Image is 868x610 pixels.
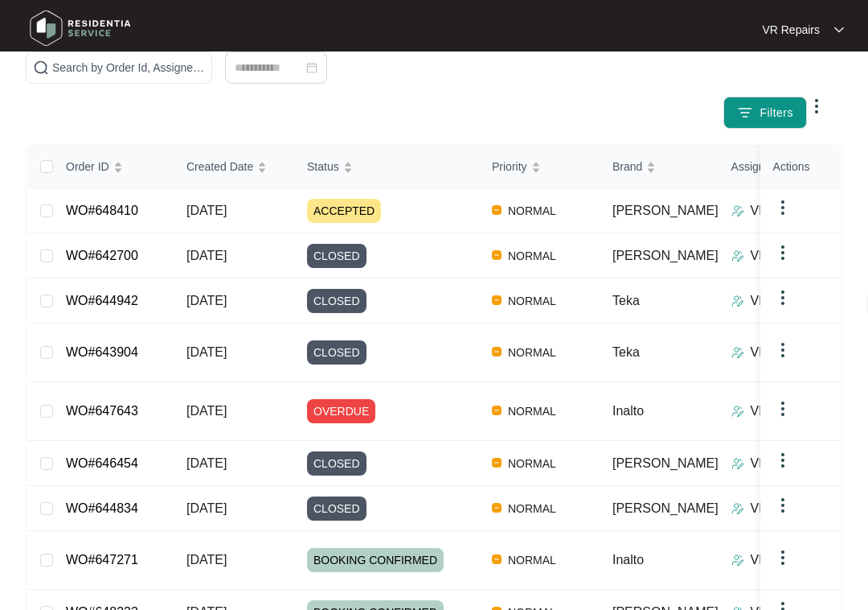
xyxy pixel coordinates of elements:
img: dropdown arrow [834,26,844,34]
span: Status [307,158,339,175]
img: filter icon [737,105,753,121]
th: Actions [760,146,841,188]
span: NORMAL [502,246,563,266]
a: WO#644834 [66,501,138,515]
span: [DATE] [186,456,227,470]
img: Vercel Logo [492,250,502,260]
img: Assigner Icon [731,346,744,359]
span: CLOSED [307,497,366,521]
img: dropdown arrow [807,97,826,116]
span: NORMAL [502,499,563,518]
img: Vercel Logo [492,406,502,415]
span: Inalto [612,404,644,418]
img: dropdown arrow [773,340,792,360]
p: VR Repairs [751,343,817,362]
img: Assigner Icon [731,405,744,418]
span: NORMAL [502,201,563,221]
img: Assigner Icon [731,249,744,262]
p: VR Repairs [762,22,820,38]
span: Teka [612,294,640,307]
span: Filters [759,105,793,122]
span: Brand [612,158,642,175]
img: Vercel Logo [492,554,502,564]
img: Assigner Icon [731,457,744,470]
button: filter iconFilters [723,97,807,129]
img: residentia service logo [24,4,137,52]
span: [DATE] [186,249,227,262]
span: Inalto [612,553,644,567]
span: [PERSON_NAME] [612,204,719,217]
span: NORMAL [502,343,563,362]
p: VR Repairs [751,499,817,518]
span: [PERSON_NAME] [612,501,719,515]
span: NORMAL [502,550,563,570]
span: OVERDUE [307,399,375,423]
img: Vercel Logo [492,295,502,305]
a: WO#647643 [66,404,138,418]
p: VR Repairs [751,246,817,266]
th: Status [294,146,479,188]
span: NORMAL [502,402,563,421]
span: CLOSED [307,451,366,476]
span: NORMAL [502,291,563,311]
p: VR Repairs [751,201,817,221]
span: Created Date [186,158,253,175]
img: dropdown arrow [773,548,792,567]
img: dropdown arrow [773,288,792,307]
a: WO#644942 [66,294,138,307]
span: [DATE] [186,294,227,307]
th: Priority [479,146,600,188]
img: Vercel Logo [492,458,502,468]
img: Vercel Logo [492,205,502,215]
span: Order ID [66,158,109,175]
th: Created Date [174,146,294,188]
span: [DATE] [186,501,227,515]
p: VR Repairs [751,402,817,421]
span: [PERSON_NAME] [612,456,719,470]
img: Vercel Logo [492,347,502,357]
span: [PERSON_NAME] [612,249,719,262]
span: CLOSED [307,244,366,268]
p: VR Repairs [751,291,817,311]
img: Vercel Logo [492,503,502,513]
span: [DATE] [186,345,227,359]
img: Assigner Icon [731,502,744,515]
span: Priority [492,158,527,175]
span: CLOSED [307,340,366,365]
span: Assignee [731,158,778,175]
span: BOOKING CONFIRMED [307,548,444,572]
img: dropdown arrow [773,496,792,515]
span: [DATE] [186,204,227,217]
span: NORMAL [502,454,563,473]
a: WO#642700 [66,249,138,262]
img: dropdown arrow [773,399,792,418]
img: dropdown arrow [773,243,792,262]
img: Assigner Icon [731,554,744,567]
span: Teka [612,345,640,359]
img: Assigner Icon [731,204,744,217]
input: Search by Order Id, Assignee Name, Customer Name, Brand and Model [52,59,205,76]
span: [DATE] [186,553,227,567]
span: CLOSED [307,289,366,313]
a: WO#647271 [66,553,138,567]
img: dropdown arrow [773,198,792,217]
p: VR Repairs [751,550,817,570]
img: search-icon [33,60,49,76]
img: dropdown arrow [773,451,792,470]
a: WO#648410 [66,204,138,217]
th: Brand [600,146,719,188]
th: Order ID [53,146,174,188]
a: WO#646454 [66,456,138,470]
a: WO#643904 [66,345,138,359]
span: ACCEPTED [307,199,381,223]
span: [DATE] [186,404,227,418]
img: Assigner Icon [731,295,744,307]
p: VR Repairs [751,454,817,473]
